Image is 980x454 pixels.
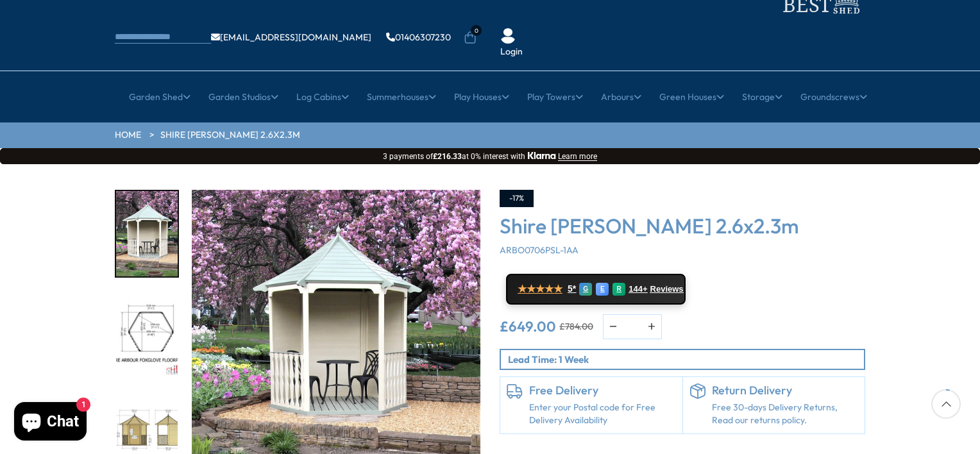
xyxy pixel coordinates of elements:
span: ARBO0706PSL-1AA [500,244,579,256]
a: Arbours [601,81,641,113]
a: Play Houses [454,81,509,113]
div: G [579,283,592,296]
a: ★★★★★ 5* G E R 144+ Reviews [506,274,686,305]
div: -17% [500,190,534,207]
a: Storage [742,81,782,113]
h3: Shire [PERSON_NAME] 2.6x2.3m [500,214,865,238]
div: 1 / 8 [115,190,179,278]
div: E [596,283,609,296]
a: Garden Shed [129,81,190,113]
h6: Return Delivery [712,383,859,398]
a: Login [500,46,523,58]
span: 144+ [629,284,647,294]
a: Play Towers [527,81,583,113]
a: Green Houses [659,81,724,113]
ins: £649.00 [500,319,556,333]
span: Reviews [650,284,684,294]
a: Summerhouses [367,81,436,113]
a: Enter your Postal code for Free Delivery Availability [529,401,676,426]
a: Log Cabins [296,81,349,113]
div: R [612,283,625,296]
a: Shire [PERSON_NAME] 2.6x2.3m [160,129,300,142]
a: Garden Studios [208,81,278,113]
img: Arbourhigh-res-Copy_18886727-be2a-4cc6-85cd-5ab1d2635b9f_200x200.jpg [116,191,178,276]
a: 01406307230 [386,33,451,42]
a: HOME [115,129,141,142]
div: 2 / 8 [115,290,179,378]
a: 0 [464,31,477,44]
img: SHIREARBOURFOXGLOVEFLOORPLAN_775b74f9-c3dd-45b2-ad6e-667d77c0255d_200x200.jpg [116,292,178,377]
a: Groundscrews [800,81,867,113]
inbox-online-store-chat: Shopify online store chat [10,402,90,444]
p: Free 30-days Delivery Returns, Read our returns policy. [712,401,859,426]
span: 0 [471,25,482,36]
span: ★★★★★ [518,283,562,295]
img: User Icon [500,28,516,44]
h6: Free Delivery [529,383,676,398]
del: £784.00 [559,322,593,331]
p: Lead Time: 1 Week [508,353,864,366]
a: [EMAIL_ADDRESS][DOMAIN_NAME] [211,33,371,42]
